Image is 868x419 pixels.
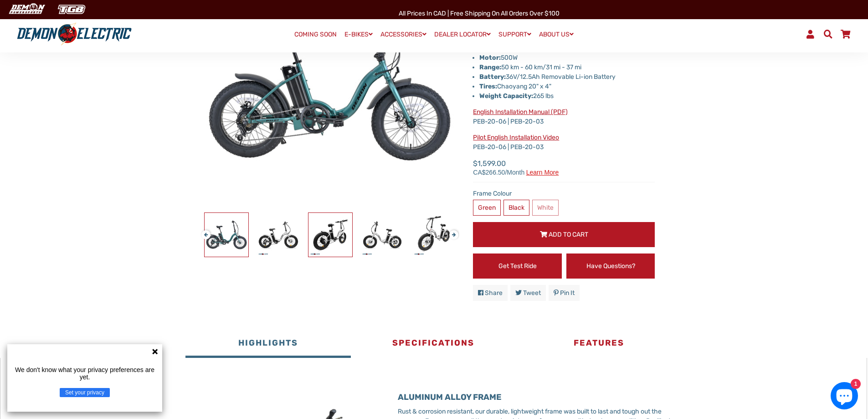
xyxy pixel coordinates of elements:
[473,222,655,247] button: Add to Cart
[485,289,503,297] span: Share
[341,28,376,41] a: E-BIKES
[523,289,541,297] span: Tweet
[201,226,207,236] button: Previous
[828,382,861,412] inbox-online-store-chat: Shopify online store chat
[532,200,559,216] label: White
[449,226,455,236] button: Next
[479,92,533,100] strong: Weight Capacity:
[5,2,48,17] img: Demon Electric
[473,134,559,141] a: Pilot English Installation Video
[351,331,516,358] button: Specifications
[473,200,501,216] label: Green
[14,22,135,46] img: Demon Electric logo
[560,289,575,297] span: Pin it
[495,28,534,41] a: SUPPORT
[412,213,456,257] img: Pilot Folding eBike - Demon Electric
[308,213,352,257] img: Pilot Folding eBike - Demon Electric
[566,253,655,279] a: Have Questions?
[291,28,340,41] a: COMING SOON
[473,108,568,116] a: English Installation Manual (PDF)
[479,83,497,90] strong: Tires:
[479,63,581,71] span: 50 km - 60 km/31 mi - 37 mi
[479,63,501,71] strong: Range:
[503,200,529,216] label: Black
[473,107,655,126] p: PEB-20-06 | PEB-20-03
[11,366,159,381] p: We don't know what your privacy preferences are yet.
[377,28,430,41] a: ACCESSORIES
[501,54,518,62] span: 500W
[431,28,494,41] a: DEALER LOCATOR
[60,388,110,397] button: Set your privacy
[479,91,655,101] p: 265 lbs
[257,213,300,257] img: Pilot Folding eBike - Demon Electric
[549,231,588,238] span: Add to Cart
[479,54,501,62] strong: Motor:
[479,83,551,90] span: Chaoyang 20" x 4"
[398,393,682,403] h3: ALUMINUM ALLOY FRAME
[516,331,682,358] button: Features
[473,189,655,198] label: Frame Colour
[360,213,404,257] img: Pilot Folding eBike - Demon Electric
[185,331,351,358] button: Highlights
[53,2,90,17] img: TGB Canada
[205,213,248,257] img: Pilot Folding eBike
[473,253,562,279] a: Get Test Ride
[473,158,559,176] span: $1,599.00
[399,10,560,17] span: All Prices in CAD | Free shipping on all orders over $100
[479,73,506,81] strong: Battery:
[473,133,655,152] p: PEB-20-06 | PEB-20-03
[479,73,616,81] span: 36V/12.5Ah Removable Li-ion Battery
[536,28,577,41] a: ABOUT US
